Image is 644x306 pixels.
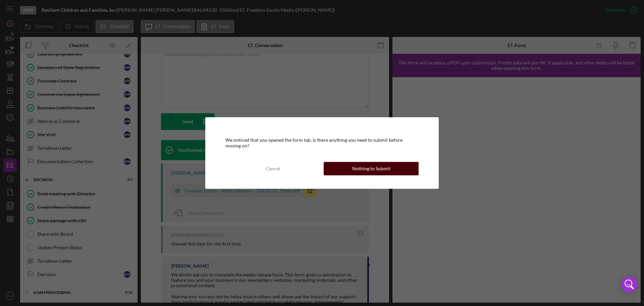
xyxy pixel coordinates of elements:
[225,162,320,175] button: Cancel
[225,137,419,148] div: We noticed that you opened the form tab. Is there anything you need to submit before moving on?
[324,162,419,175] button: Nothing to Submit
[621,276,637,293] div: Open Intercom Messenger
[266,162,280,175] div: Cancel
[352,162,390,175] div: Nothing to Submit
